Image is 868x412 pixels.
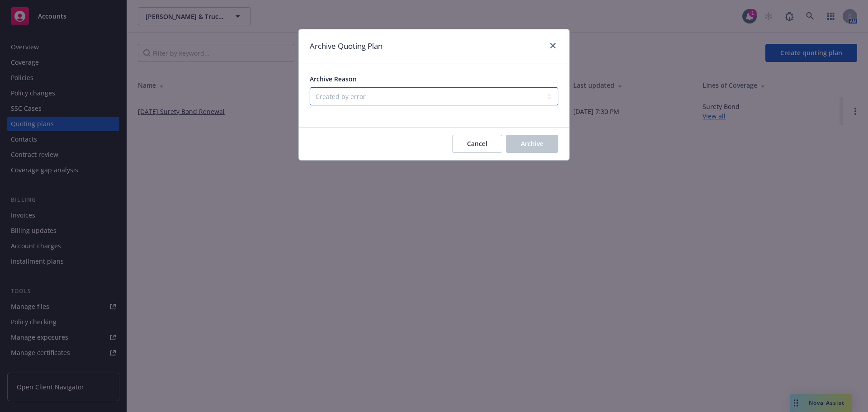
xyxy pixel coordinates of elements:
h1: Archive Quoting Plan [310,40,382,52]
span: Archive [521,139,543,148]
a: close [547,40,558,51]
span: Archive Reason [310,75,357,83]
span: Cancel [467,139,487,148]
button: Cancel [452,135,502,153]
button: Archive [506,135,558,153]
